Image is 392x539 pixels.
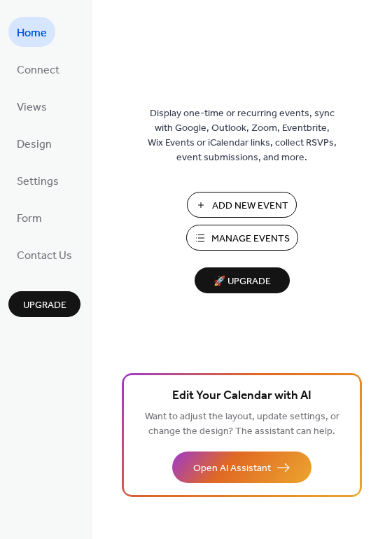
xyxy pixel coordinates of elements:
[193,461,271,476] span: Open AI Assistant
[203,272,281,291] span: 🚀 Upgrade
[148,106,337,165] span: Display one-time or recurring events, sync with Google, Outlook, Zoom, Eventbrite, Wix Events or ...
[17,245,72,267] span: Contact Us
[17,171,59,192] span: Settings
[8,165,67,195] a: Settings
[8,239,80,269] a: Contact Us
[8,54,68,84] a: Connect
[186,225,298,251] button: Manage Events
[8,128,60,158] a: Design
[17,22,47,44] span: Home
[212,199,288,213] span: Add New Event
[8,291,80,317] button: Upgrade
[8,17,55,47] a: Home
[172,451,311,483] button: Open AI Assistant
[145,407,339,441] span: Want to adjust the layout, update settings, or change the design? The assistant can help.
[172,386,311,406] span: Edit Your Calendar with AI
[8,91,55,121] a: Views
[195,267,290,293] button: 🚀 Upgrade
[17,97,47,118] span: Views
[8,202,50,232] a: Form
[187,192,297,218] button: Add New Event
[211,232,290,246] span: Manage Events
[17,208,42,230] span: Form
[23,298,66,313] span: Upgrade
[17,59,59,81] span: Connect
[17,134,52,155] span: Design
